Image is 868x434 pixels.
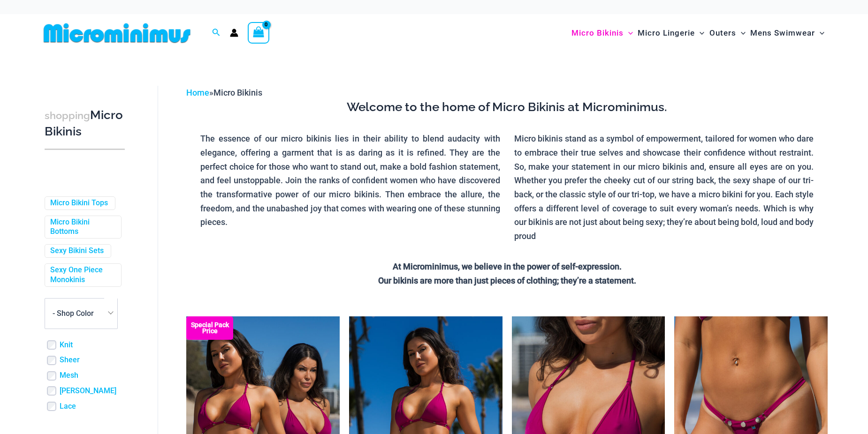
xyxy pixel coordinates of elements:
a: Micro Bikini Tops [50,198,108,208]
span: Outers [709,21,736,45]
span: Menu Toggle [624,21,633,45]
a: Micro Bikini Bottoms [50,217,114,237]
span: Mens Swimwear [750,21,815,45]
span: » [186,88,262,97]
span: Menu Toggle [736,21,746,45]
nav: Site Navigation [568,17,828,49]
h3: Welcome to the home of Micro Bikinis at Microminimus. [193,99,821,115]
a: Mesh [60,371,78,381]
span: Micro Bikinis [213,88,262,97]
span: Micro Lingerie [638,21,695,45]
a: Micro LingerieMenu ToggleMenu Toggle [635,19,707,47]
p: The essence of our micro bikinis lies in their ability to blend audacity with elegance, offering ... [200,132,500,229]
span: - Shop Color [45,298,118,329]
a: Sheer [60,355,80,365]
a: Mens SwimwearMenu ToggleMenu Toggle [748,19,827,47]
span: - Shop Color [53,309,94,318]
a: Home [186,88,209,97]
a: Search icon link [212,27,221,39]
h3: Micro Bikinis [45,107,125,140]
a: Knit [60,340,73,350]
a: Lace [60,402,76,412]
strong: At Microminimus, we believe in the power of self-expression. [393,262,622,271]
p: Micro bikinis stand as a symbol of empowerment, tailored for women who dare to embrace their true... [514,132,814,243]
span: shopping [45,110,90,121]
span: Menu Toggle [815,21,824,45]
a: Sexy Bikini Sets [50,246,104,256]
a: Account icon link [230,29,238,37]
span: - Shop Color [45,299,117,329]
a: [PERSON_NAME] [60,386,116,396]
img: MM SHOP LOGO FLAT [40,22,194,44]
a: Sexy One Piece Monokinis [50,265,114,285]
a: View Shopping Cart, empty [248,22,269,44]
a: Micro BikinisMenu ToggleMenu Toggle [569,19,635,47]
span: Menu Toggle [695,21,704,45]
span: Micro Bikinis [571,21,624,45]
a: OutersMenu ToggleMenu Toggle [707,19,748,47]
strong: Our bikinis are more than just pieces of clothing; they’re a statement. [378,276,636,285]
b: Special Pack Price [186,322,233,334]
